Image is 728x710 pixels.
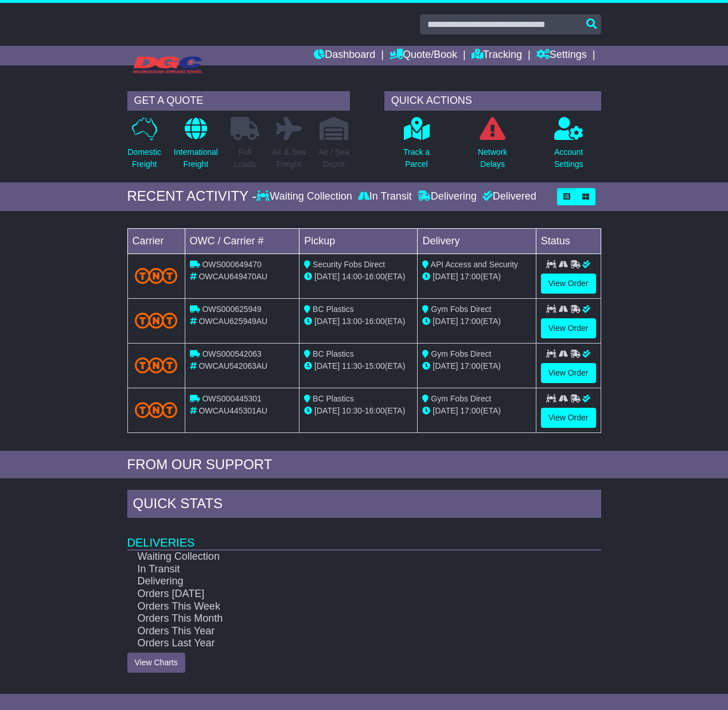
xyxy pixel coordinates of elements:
[198,406,267,415] span: OWCAU445301AU
[173,116,219,177] a: InternationalFreight
[135,268,178,283] img: TNT_Domestic.png
[127,188,257,205] div: RECENT ACTIVITY -
[127,653,185,673] a: View Charts
[202,349,262,358] span: OWS000542063
[415,190,480,203] div: Delivering
[202,260,262,269] span: OWS000649470
[433,272,458,281] span: [DATE]
[314,317,340,326] span: [DATE]
[135,402,178,418] img: TNT_Domestic.png
[127,563,555,576] td: In Transit
[554,146,583,170] p: Account Settings
[128,146,161,170] p: Domestic Freight
[365,406,385,415] span: 16:00
[554,116,584,177] a: AccountSettings
[127,490,601,521] div: Quick Stats
[313,260,385,269] span: Security Fobs Direct
[198,361,267,370] span: OWCAU542063AU
[314,406,340,415] span: [DATE]
[127,575,555,588] td: Delivering
[433,317,458,326] span: [DATE]
[541,318,596,338] a: View Order
[342,317,362,326] span: 13:00
[460,272,480,281] span: 17:00
[313,305,354,314] span: BC Plastics
[365,317,385,326] span: 16:00
[477,116,508,177] a: NetworkDelays
[384,91,601,111] div: QUICK ACTIONS
[313,349,354,358] span: BC Plastics
[127,116,162,177] a: DomesticFreight
[460,361,480,370] span: 17:00
[355,190,415,203] div: In Transit
[403,116,430,177] a: Track aParcel
[304,360,412,372] div: - (ETA)
[480,190,536,203] div: Delivered
[365,361,385,370] span: 15:00
[422,405,531,417] div: (ETA)
[433,361,458,370] span: [DATE]
[431,260,519,269] span: API Access and Security
[541,274,596,294] a: View Order
[318,146,349,170] p: Air / Sea Depot
[541,408,596,428] a: View Order
[202,305,262,314] span: OWS000625949
[127,588,555,600] td: Orders [DATE]
[460,317,480,326] span: 17:00
[135,313,178,328] img: TNT_Domestic.png
[433,406,458,415] span: [DATE]
[313,394,354,403] span: BC Plastics
[304,405,412,417] div: - (ETA)
[135,357,178,373] img: TNT_Domestic.png
[127,228,185,253] td: Carrier
[314,46,375,65] a: Dashboard
[231,146,259,170] p: Full Loads
[472,46,522,65] a: Tracking
[478,146,507,170] p: Network Delays
[127,625,555,638] td: Orders This Year
[342,406,362,415] span: 10:30
[127,91,350,111] div: GET A QUOTE
[304,315,412,327] div: - (ETA)
[198,317,267,326] span: OWCAU625949AU
[202,394,262,403] span: OWS000445301
[418,228,536,253] td: Delivery
[299,228,418,253] td: Pickup
[174,146,218,170] p: International Freight
[536,228,601,253] td: Status
[314,361,340,370] span: [DATE]
[431,394,491,403] span: Gym Fobs Direct
[536,46,587,65] a: Settings
[198,272,267,281] span: OWCAU649470AU
[127,521,601,550] td: Deliveries
[342,361,362,370] span: 11:30
[431,349,491,358] span: Gym Fobs Direct
[422,360,531,372] div: (ETA)
[127,637,555,650] td: Orders Last Year
[403,146,430,170] p: Track a Parcel
[541,363,596,383] a: View Order
[127,550,555,563] td: Waiting Collection
[256,190,355,203] div: Waiting Collection
[314,272,340,281] span: [DATE]
[431,305,491,314] span: Gym Fobs Direct
[342,272,362,281] span: 14:00
[304,271,412,283] div: - (ETA)
[390,46,457,65] a: Quote/Book
[422,271,531,283] div: (ETA)
[127,457,601,473] div: FROM OUR SUPPORT
[422,315,531,327] div: (ETA)
[127,600,555,613] td: Orders This Week
[460,406,480,415] span: 17:00
[272,146,306,170] p: Air & Sea Freight
[365,272,385,281] span: 16:00
[185,228,299,253] td: OWC / Carrier #
[127,613,555,625] td: Orders This Month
